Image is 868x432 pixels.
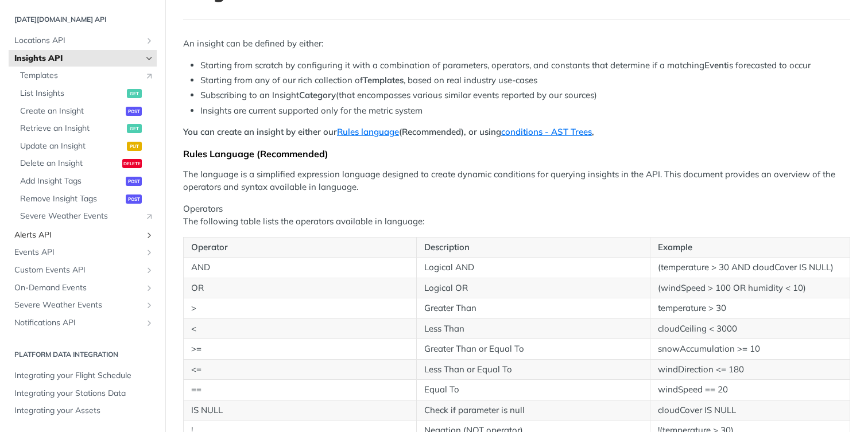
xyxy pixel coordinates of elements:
td: <= [184,359,417,380]
td: >= [184,339,417,360]
span: post [126,194,142,204]
span: put [127,142,142,151]
a: Create an Insightpost [14,103,157,120]
span: Alerts API [14,229,142,241]
td: cloudCover IS NULL [650,400,850,421]
td: Logical OR [417,278,650,298]
a: Delete an Insightdelete [14,155,157,172]
a: Integrating your Assets [9,402,157,419]
span: post [126,177,142,186]
p: An insight can be defined by either: [183,37,850,50]
td: snowAccumulation >= 10 [650,339,850,360]
td: (temperature > 30 AND cloudCover IS NULL) [650,258,850,278]
td: Less Than [417,318,650,339]
strong: Category [299,89,336,100]
span: Retrieve an Insight [20,123,124,134]
span: Notifications API [14,317,142,329]
td: Less Than or Equal To [417,359,650,380]
button: Hide subpages for Insights API [145,54,154,63]
a: Rules language [337,126,399,137]
button: Show subpages for Events API [145,248,154,257]
a: TemplatesLink [14,67,157,84]
td: (windSpeed > 100 OR humidity < 10) [650,278,850,298]
a: Insights APIHide subpages for Insights API [9,50,157,67]
a: List Insightsget [14,85,157,102]
th: Description [417,237,650,258]
td: Greater Than or Equal To [417,339,650,360]
button: Show subpages for Severe Weather Events [145,301,154,310]
span: Templates [20,70,139,81]
li: Starting from scratch by configuring it with a combination of parameters, operators, and constant... [200,59,850,72]
td: Logical AND [417,258,650,278]
span: Severe Weather Events [20,211,139,222]
td: < [184,318,417,339]
a: Severe Weather EventsShow subpages for Severe Weather Events [9,297,157,314]
button: Show subpages for Alerts API [145,231,154,240]
td: == [184,380,417,400]
span: Integrating your Assets [14,405,154,417]
a: Remove Insight Tagspost [14,190,157,208]
a: Events APIShow subpages for Events API [9,244,157,261]
i: Link [145,212,154,221]
th: Example [650,237,850,258]
li: Insights are current supported only for the metric system [200,104,850,118]
h2: Platform DATA integration [9,349,157,360]
p: The language is a simplified expression language designed to create dynamic conditions for queryi... [183,168,850,194]
span: Integrating your Stations Data [14,388,154,399]
a: Update an Insightput [14,138,157,155]
td: windDirection <= 180 [650,359,850,380]
td: OR [184,278,417,298]
a: On-Demand EventsShow subpages for On-Demand Events [9,279,157,297]
span: post [126,107,142,116]
strong: Event [704,60,727,71]
span: Delete an Insight [20,158,119,169]
a: Integrating your Flight Schedule [9,367,157,384]
th: Operator [184,237,417,258]
button: Show subpages for On-Demand Events [145,283,154,293]
a: Notifications APIShow subpages for Notifications API [9,314,157,332]
span: Add Insight Tags [20,176,123,187]
span: Severe Weather Events [14,299,142,311]
span: get [127,124,142,133]
a: Severe Weather EventsLink [14,208,157,225]
span: On-Demand Events [14,282,142,294]
strong: Templates [363,75,404,85]
span: Locations API [14,35,142,46]
li: Starting from any of our rich collection of , based on real industry use-cases [200,74,850,87]
button: Show subpages for Notifications API [145,318,154,328]
td: windSpeed == 20 [650,380,850,400]
span: Custom Events API [14,264,142,276]
span: List Insights [20,88,124,99]
span: get [127,89,142,98]
strong: You can create an insight by either our (Recommended), or using , [183,126,594,137]
a: Integrating your Stations Data [9,385,157,402]
td: AND [184,258,417,278]
td: Check if parameter is null [417,400,650,421]
div: Rules Language (Recommended) [183,148,850,159]
a: conditions - AST Trees [501,126,592,137]
span: Events API [14,247,142,258]
td: cloudCeiling < 3000 [650,318,850,339]
td: temperature > 30 [650,298,850,319]
td: Greater Than [417,298,650,319]
span: Create an Insight [20,106,123,117]
td: > [184,298,417,319]
span: Remove Insight Tags [20,193,123,205]
span: delete [122,159,142,168]
span: Insights API [14,53,142,64]
td: IS NULL [184,400,417,421]
i: Link [145,71,154,80]
a: Add Insight Tagspost [14,173,157,190]
button: Show subpages for Locations API [145,36,154,45]
p: Operators The following table lists the operators available in language: [183,203,850,228]
a: Retrieve an Insightget [14,120,157,137]
li: Subscribing to an Insight (that encompasses various similar events reported by our sources) [200,89,850,102]
a: Alerts APIShow subpages for Alerts API [9,227,157,244]
button: Show subpages for Custom Events API [145,266,154,275]
a: Custom Events APIShow subpages for Custom Events API [9,262,157,279]
span: Integrating your Flight Schedule [14,370,154,382]
span: Update an Insight [20,141,124,152]
h2: [DATE][DOMAIN_NAME] API [9,14,157,25]
td: Equal To [417,380,650,400]
a: Locations APIShow subpages for Locations API [9,32,157,49]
